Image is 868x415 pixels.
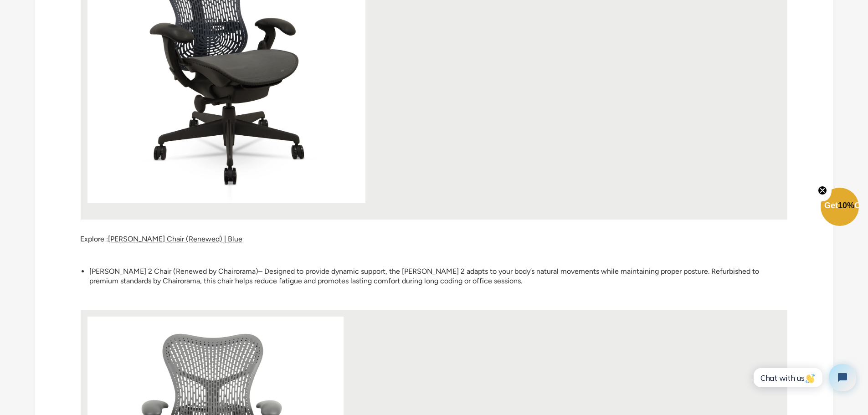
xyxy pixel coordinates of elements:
span: 10% [838,201,854,210]
button: Close teaser [813,180,832,201]
span: [PERSON_NAME] 2 Chair (Renewed by Chairorama) [89,267,258,276]
span: Explore : [80,235,108,243]
span: Get Off [824,201,866,210]
span: – Designed to provide dynamic support, the [PERSON_NAME] 2 adapts to your body’s natural movement... [89,267,759,285]
div: Get10%OffClose teaser [821,189,859,227]
iframe: Tidio Chat [744,356,864,399]
a: [PERSON_NAME] Chair (Renewed) | Blue [108,235,242,243]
